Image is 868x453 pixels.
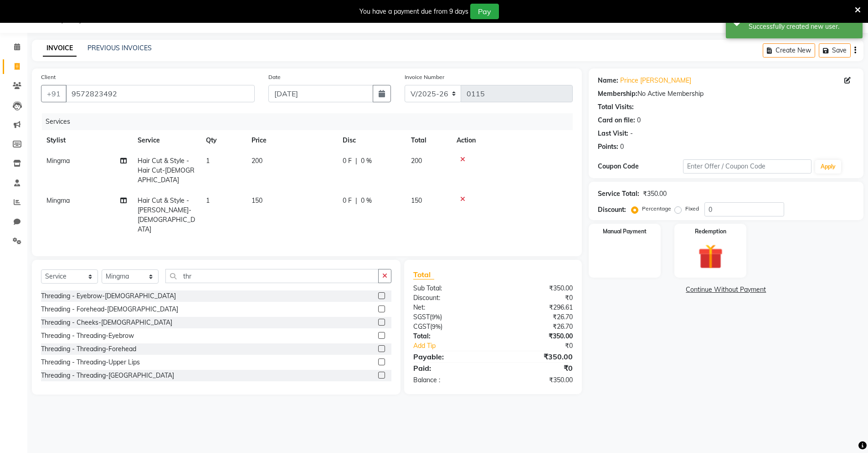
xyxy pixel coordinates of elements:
[132,130,200,151] th: Service
[406,351,493,362] div: Payable:
[41,291,176,301] div: Threading - Eyebrow-[DEMOGRAPHIC_DATA]
[598,142,618,152] div: Points:
[406,322,493,332] div: ( )
[360,7,468,16] div: You have a payment due from 9 days
[406,303,493,312] div: Net:
[406,341,507,351] a: Add Tip
[603,227,647,236] label: Manual Payment
[406,375,493,385] div: Balance :
[252,157,262,165] span: 200
[598,129,628,138] div: Last Visit:
[493,351,580,362] div: ₹350.00
[41,371,174,380] div: Threading - Threading-[GEOGRAPHIC_DATA]
[598,162,683,171] div: Coupon Code
[41,85,67,102] button: +91
[493,284,580,293] div: ₹350.00
[598,89,854,99] div: No Active Membership
[252,196,262,205] span: 150
[413,313,430,321] span: SGST
[41,318,172,327] div: Threading - Cheeks-[DEMOGRAPHIC_DATA]
[643,189,667,199] div: ₹350.00
[508,341,580,351] div: ₹0
[87,44,152,52] a: PREVIOUS INVOICES
[268,73,281,81] label: Date
[598,189,639,199] div: Service Total:
[337,130,406,151] th: Disc
[630,129,633,138] div: -
[598,89,637,99] div: Membership:
[432,323,441,330] span: 9%
[406,312,493,322] div: ( )
[763,43,815,58] button: Create New
[406,332,493,341] div: Total:
[685,205,699,213] label: Fixed
[470,4,499,19] button: Pay
[493,293,580,303] div: ₹0
[493,322,580,332] div: ₹26.70
[46,196,70,205] span: Mingma
[413,322,430,331] span: CGST
[343,196,352,205] span: 0 F
[598,102,634,112] div: Total Visits:
[406,293,493,303] div: Discount:
[493,375,580,385] div: ₹350.00
[41,331,134,341] div: Threading - Threading-Eyebrow
[493,312,580,322] div: ₹26.70
[355,156,357,166] span: |
[683,159,812,174] input: Enter Offer / Coupon Code
[343,156,352,166] span: 0 F
[620,76,691,85] a: Prince [PERSON_NAME]
[695,227,726,236] label: Redemption
[43,40,77,57] a: INVOICE
[620,142,624,152] div: 0
[41,305,178,314] div: Threading - Forehead-[DEMOGRAPHIC_DATA]
[355,196,357,205] span: |
[819,43,851,58] button: Save
[41,73,56,81] label: Client
[642,205,671,213] label: Percentage
[598,205,626,215] div: Discount:
[42,113,580,130] div: Services
[749,22,856,32] div: Successfully created new user.
[138,157,195,184] span: Hair Cut & Style - Hair Cut-[DEMOGRAPHIC_DATA]
[361,196,372,205] span: 0 %
[406,363,493,374] div: Paid:
[431,313,440,321] span: 9%
[361,156,372,166] span: 0 %
[591,285,862,295] a: Continue Without Payment
[413,270,434,279] span: Total
[493,363,580,374] div: ₹0
[637,116,641,125] div: 0
[206,196,210,205] span: 1
[493,332,580,341] div: ₹350.00
[200,130,246,151] th: Qty
[41,358,140,367] div: Threading - Threading-Upper Lips
[598,76,618,85] div: Name:
[406,130,451,151] th: Total
[411,157,422,165] span: 200
[138,196,195,233] span: Hair Cut & Style - [PERSON_NAME]-[DEMOGRAPHIC_DATA]
[493,303,580,312] div: ₹296.61
[598,116,635,125] div: Card on file:
[66,85,255,102] input: Search by Name/Mobile/Email/Code
[451,130,573,151] th: Action
[690,241,731,272] img: _gift.svg
[206,157,210,165] span: 1
[815,160,841,174] button: Apply
[46,157,70,165] span: Mingma
[411,196,422,205] span: 150
[41,130,132,151] th: Stylist
[165,269,379,283] input: Search or Scan
[405,73,444,81] label: Invoice Number
[406,284,493,293] div: Sub Total:
[246,130,337,151] th: Price
[41,344,136,354] div: Threading - Threading-Forehead
[604,241,645,270] img: _cash.svg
